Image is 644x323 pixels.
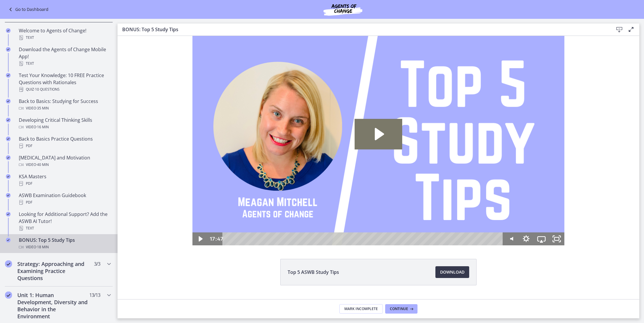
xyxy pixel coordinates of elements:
[19,173,110,187] div: KSA Masters
[6,118,11,122] i: Completed
[19,161,110,168] div: Video
[390,307,408,311] span: Continue
[19,199,110,206] div: PDF
[94,260,100,267] span: 3 / 3
[6,28,11,33] i: Completed
[19,72,110,93] div: Test Your Knowledge: 10 FREE Practice Questions with Rationales
[6,99,11,104] i: Completed
[237,83,285,114] button: Play Video: ctg1jqmqvn4c72r5ti50.mp4
[6,212,11,217] i: Completed
[5,260,12,267] i: Completed
[401,197,416,209] button: Show settings menu
[6,155,11,160] i: Completed
[17,292,89,320] h2: Unit 1: Human Development, Diversity and Behavior in the Environment
[118,36,639,245] iframe: Video Lesson
[36,244,49,251] span: · 18 min
[432,197,447,209] button: Fullscreen
[19,46,110,67] div: Download the Agents of Change Mobile App!
[17,260,89,282] h2: Strategy: Approaching and Examining Practice Questions
[75,197,90,209] button: Play Video
[6,193,11,198] i: Completed
[36,124,49,131] span: · 16 min
[5,292,12,299] i: Completed
[386,197,401,209] button: Mute
[339,304,383,314] button: Mark Incomplete
[19,142,110,149] div: PDF
[19,98,110,112] div: Back to Basics: Studying for Success
[19,244,110,251] div: Video
[6,47,11,52] i: Completed
[110,197,382,209] div: Playbar
[19,154,110,168] div: [MEDICAL_DATA] and Motivation
[7,6,48,13] a: Go to Dashboard
[89,292,100,299] span: 13 / 13
[122,26,604,33] h3: BONUS: Top 5 Study Tips
[19,27,110,41] div: Welcome to Agents of Change!
[19,237,110,251] div: BONUS: Top 5 Study Tips
[19,105,110,112] div: Video
[19,124,110,131] div: Video
[19,192,110,206] div: ASWB Examination Guidebook
[440,269,464,276] span: Download
[19,34,110,41] div: Text
[19,60,110,67] div: Text
[6,73,11,78] i: Completed
[344,307,378,311] span: Mark Incomplete
[19,180,110,187] div: PDF
[6,238,11,242] i: Completed
[308,2,378,16] img: Agents of Change
[19,211,110,232] div: Looking for Additional Support? Add the ASWB AI Tutor!
[435,266,469,278] a: Download
[36,161,49,168] span: · 40 min
[34,86,60,93] span: · 10 Questions
[416,197,432,209] button: Airplay
[36,105,49,112] span: · 35 min
[6,174,11,179] i: Completed
[19,135,110,149] div: Back to Basics Practice Questions
[288,269,339,276] span: Top 5 ASWB Study Tips
[385,304,417,314] button: Continue
[19,86,110,93] div: Quiz
[6,136,11,141] i: Completed
[19,225,110,232] div: Text
[19,116,110,131] div: Developing Critical Thinking Skills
